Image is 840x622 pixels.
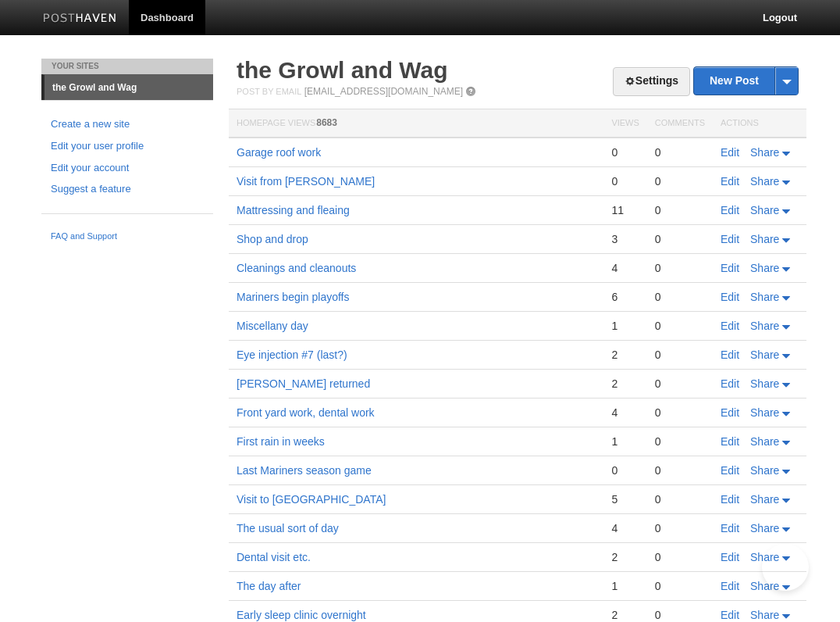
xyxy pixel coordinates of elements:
span: Share [750,349,779,361]
a: Edit [721,406,739,419]
a: The day after [237,580,301,592]
div: 4 [611,521,639,535]
div: 1 [611,434,639,449]
a: Miscellany day [237,320,308,332]
a: Edit [721,464,739,477]
div: 2 [611,377,639,391]
span: Share [750,204,779,216]
a: the Growl and Wag [237,57,448,83]
div: 2 [611,608,639,622]
a: Dental visit etc. [237,551,311,563]
a: Visit to [GEOGRAPHIC_DATA] [237,493,386,506]
a: Edit [721,204,739,216]
span: Share [750,262,779,274]
a: New Post [694,67,798,95]
iframe: Help Scout Beacon - Open [762,544,809,591]
span: Post by Email [237,87,301,96]
div: 0 [611,174,639,188]
div: 0 [611,145,639,159]
img: Posthaven-bar [43,13,117,25]
a: Edit [721,233,739,245]
th: Views [603,109,646,138]
a: Cleanings and cleanouts [237,262,356,274]
div: 1 [611,579,639,593]
div: 4 [611,261,639,275]
div: 5 [611,492,639,506]
a: Mariners begin playoffs [237,291,349,303]
span: Share [750,580,779,592]
a: Front yard work, dental work [237,406,375,419]
li: Your Sites [41,59,213,74]
div: 0 [655,406,705,420]
a: Edit [721,320,739,332]
a: Edit your user profile [51,138,204,155]
a: Edit [721,551,739,563]
a: Mattressing and fleaing [237,204,350,216]
a: Edit [721,580,739,592]
div: 0 [655,608,705,622]
a: Edit [721,609,739,621]
a: [PERSON_NAME] returned [237,377,370,390]
a: FAQ and Support [51,230,204,244]
div: 0 [655,550,705,564]
div: 6 [611,290,639,304]
a: the Growl and Wag [44,75,213,100]
span: Share [750,522,779,534]
a: Edit [721,377,739,390]
div: 0 [655,174,705,188]
a: Edit [721,146,739,159]
div: 11 [611,203,639,217]
span: Share [750,551,779,563]
a: Edit [721,262,739,274]
a: Garage roof work [237,146,321,159]
div: 0 [655,463,705,477]
span: 8683 [316,117,337,128]
div: 0 [655,261,705,275]
a: Edit your account [51,160,204,177]
th: Comments [647,109,713,138]
div: 0 [655,348,705,362]
div: 0 [655,377,705,391]
a: Edit [721,435,739,448]
div: 2 [611,550,639,564]
a: [EMAIL_ADDRESS][DOMAIN_NAME] [304,86,463,97]
div: 0 [655,319,705,333]
div: 2 [611,348,639,362]
a: The usual sort of day [237,522,339,534]
div: 0 [655,521,705,535]
a: Early sleep clinic overnight [237,609,366,621]
span: Share [750,464,779,477]
span: Share [750,435,779,448]
a: Edit [721,493,739,506]
div: 4 [611,406,639,420]
span: Share [750,233,779,245]
a: Edit [721,522,739,534]
span: Share [750,493,779,506]
div: 0 [655,290,705,304]
div: 0 [655,203,705,217]
th: Actions [713,109,806,138]
a: Eye injection #7 (last?) [237,349,347,361]
a: First rain in weeks [237,435,325,448]
div: 0 [655,579,705,593]
span: Share [750,291,779,303]
a: Suggest a feature [51,181,204,198]
span: Share [750,377,779,390]
div: 0 [655,434,705,449]
a: Visit from [PERSON_NAME] [237,175,375,188]
div: 0 [655,145,705,159]
div: 0 [655,232,705,246]
div: 0 [655,492,705,506]
a: Edit [721,175,739,188]
a: Edit [721,291,739,303]
div: 3 [611,232,639,246]
div: 1 [611,319,639,333]
span: Share [750,146,779,159]
a: Create a new site [51,116,204,133]
span: Share [750,175,779,188]
span: Share [750,320,779,332]
span: Share [750,406,779,419]
span: Share [750,609,779,621]
th: Homepage Views [229,109,603,138]
a: Last Mariners season game [237,464,372,477]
